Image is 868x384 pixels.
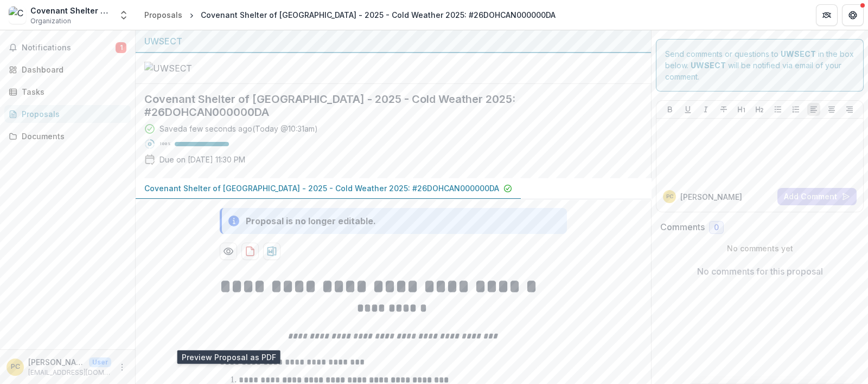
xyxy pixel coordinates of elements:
[241,243,259,260] button: download-proposal
[201,9,556,21] div: Covenant Shelter of [GEOGRAPHIC_DATA] - 2025 - Cold Weather 2025: #26DOHCAN000000DA
[825,103,838,116] button: Align Center
[263,243,280,260] button: download-proposal
[9,6,26,24] img: Covenant Shelter of New London
[753,103,766,116] button: Heading 2
[660,243,859,254] p: No comments yet
[22,108,122,120] div: Proposals
[681,103,694,116] button: Underline
[4,61,131,79] a: Dashboard
[781,49,816,58] strong: UWSECT
[30,5,112,16] div: Covenant Shelter of [GEOGRAPHIC_DATA]
[22,131,122,142] div: Documents
[11,363,20,370] div: Phyllis Cappuccio
[144,9,182,21] div: Proposals
[116,4,131,26] button: Open entity switcher
[4,83,131,101] a: Tasks
[660,222,705,232] h2: Comments
[28,356,85,368] p: [PERSON_NAME]
[789,103,802,116] button: Ordered List
[140,7,187,23] a: Proposals
[4,127,131,145] a: Documents
[699,103,712,116] button: Italicize
[89,357,111,367] p: User
[22,86,122,97] div: Tasks
[220,243,237,260] button: Preview 431a08dd-0971-40f9-b47d-a0a20704cecd-0.pdf
[777,188,857,205] button: Add Comment
[159,140,170,148] p: 100 %
[22,43,116,53] span: Notifications
[28,368,111,378] p: [EMAIL_ADDRESS][DOMAIN_NAME]
[717,103,730,116] button: Strike
[816,4,838,26] button: Partners
[842,4,864,26] button: Get Help
[697,265,823,278] p: No comments for this proposal
[116,361,129,374] button: More
[663,103,676,116] button: Bold
[159,123,318,134] div: Saved a few seconds ago ( Today @ 10:31am )
[656,39,864,92] div: Send comments or questions to in the box below. will be notified via email of your comment.
[4,39,131,56] button: Notifications1
[691,61,726,70] strong: UWSECT
[22,64,122,75] div: Dashboard
[807,103,820,116] button: Align Left
[159,154,245,165] p: Due on [DATE] 11:30 PM
[4,105,131,123] a: Proposals
[144,183,499,194] p: Covenant Shelter of [GEOGRAPHIC_DATA] - 2025 - Cold Weather 2025: #26DOHCAN000000DA
[144,35,642,48] div: UWSECT
[735,103,748,116] button: Heading 1
[144,62,253,75] img: UWSECT
[246,214,376,227] div: Proposal is no longer editable.
[116,42,126,53] span: 1
[666,194,673,199] div: Phyllis Cappuccio
[140,7,560,23] nav: breadcrumb
[30,16,71,26] span: Organization
[144,93,625,119] h2: Covenant Shelter of [GEOGRAPHIC_DATA] - 2025 - Cold Weather 2025: #26DOHCAN000000DA
[680,191,742,203] p: [PERSON_NAME]
[714,223,719,232] span: 0
[843,103,856,116] button: Align Right
[771,103,784,116] button: Bullet List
